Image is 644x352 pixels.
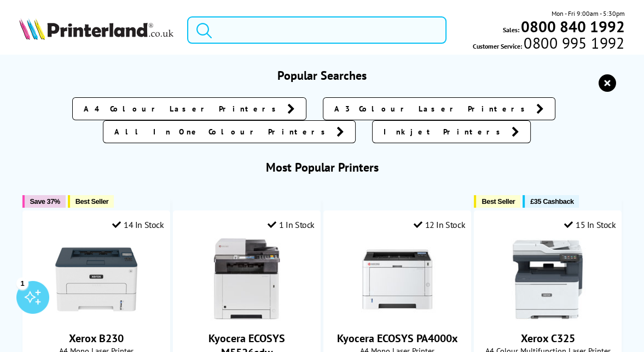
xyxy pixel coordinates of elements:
[112,219,164,230] div: 14 In Stock
[30,197,60,206] span: Save 37%
[356,312,438,322] a: Kyocera ECOSYS PA4000x
[55,312,137,322] a: Xerox B230
[372,120,531,143] a: Inkjet Printers
[16,277,28,289] div: 1
[519,21,625,32] a: 0800 840 1992
[334,103,531,114] span: A3 Colour Laser Printers
[22,195,66,208] button: Save 37%
[187,16,446,44] input: Search product or brand
[68,195,114,208] button: Best Seller
[19,68,624,83] h3: Popular Searches
[384,126,506,137] span: Inkjet Printers
[523,195,579,208] button: £35 Cashback
[481,197,515,206] span: Best Seller
[356,238,438,320] img: Kyocera ECOSYS PA4000x
[552,8,625,19] span: Mon - Fri 9:00am - 5:30pm
[55,238,137,320] img: Xerox B230
[19,18,173,40] img: Printerland Logo
[521,331,575,345] a: Xerox C325
[507,312,589,322] a: Xerox C325
[507,238,589,320] img: Xerox C325
[206,238,288,320] img: Kyocera ECOSYS M5526cdw
[564,219,616,230] div: 15 In Stock
[474,195,520,208] button: Best Seller
[337,331,458,345] a: Kyocera ECOSYS PA4000x
[530,197,573,206] span: £35 Cashback
[19,18,173,42] a: Printerland Logo
[19,160,624,175] h3: Most Popular Printers
[103,120,356,143] a: All In One Colour Printers
[414,219,465,230] div: 12 In Stock
[72,97,306,120] a: A4 Colour Laser Printers
[206,312,288,322] a: Kyocera ECOSYS M5526cdw
[268,219,315,230] div: 1 In Stock
[114,126,331,137] span: All In One Colour Printers
[84,103,282,114] span: A4 Colour Laser Printers
[473,38,624,51] span: Customer Service:
[69,331,124,345] a: Xerox B230
[323,97,555,120] a: A3 Colour Laser Printers
[521,16,625,37] b: 0800 840 1992
[76,197,109,206] span: Best Seller
[503,25,519,35] span: Sales:
[522,38,624,48] span: 0800 995 1992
